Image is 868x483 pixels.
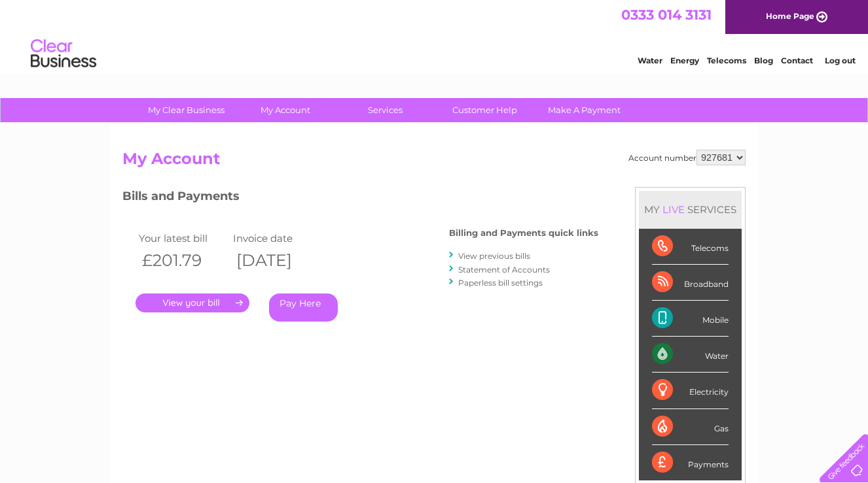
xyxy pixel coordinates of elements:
[825,56,856,65] a: Log out
[232,98,340,122] a: My Account
[652,265,729,301] div: Broadband
[621,7,712,23] a: 0333 014 3131
[670,56,699,65] a: Energy
[652,445,729,480] div: Payments
[122,150,746,175] h2: My Account
[458,278,543,288] a: Paperless bill settings
[660,203,687,216] div: LIVE
[628,150,746,165] div: Account number
[754,56,773,65] a: Blog
[331,98,439,122] a: Services
[652,301,729,337] div: Mobile
[652,337,729,373] div: Water
[652,373,729,408] div: Electricity
[458,265,550,275] a: Statement of Accounts
[269,293,338,322] a: Pay Here
[126,7,744,63] div: Clear Business is a trading name of Verastar Limited (registered in [GEOGRAPHIC_DATA] No. 3667643...
[530,98,638,122] a: Make A Payment
[639,191,742,228] div: MY SERVICES
[707,56,746,65] a: Telecoms
[230,247,324,274] th: [DATE]
[122,187,598,210] h3: Bills and Payments
[30,34,97,74] img: logo.png
[449,228,598,238] h4: Billing and Payments quick links
[136,247,230,274] th: £201.79
[652,229,729,265] div: Telecoms
[431,98,539,122] a: Customer Help
[136,229,230,247] td: Your latest bill
[132,98,240,122] a: My Clear Business
[781,56,813,65] a: Contact
[638,56,662,65] a: Water
[458,251,530,261] a: View previous bills
[230,229,324,247] td: Invoice date
[136,293,249,312] a: .
[652,409,729,445] div: Gas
